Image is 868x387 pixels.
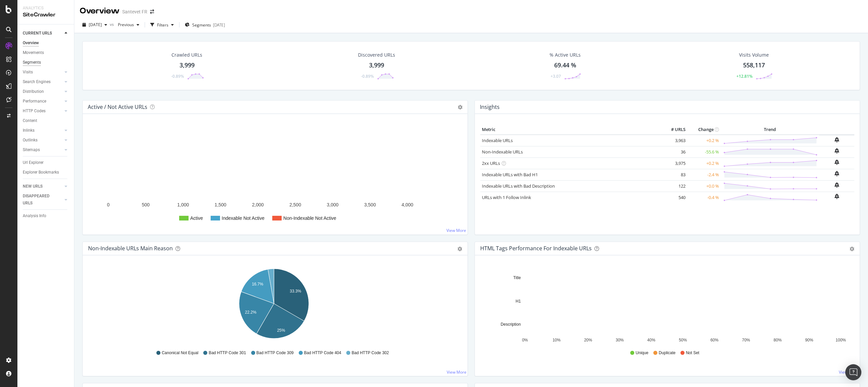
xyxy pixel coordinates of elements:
div: HTTP Codes [23,108,46,115]
div: Content [23,117,37,124]
div: bell-plus [835,171,839,176]
div: 69.44 % [554,61,576,70]
span: Segments [192,22,211,28]
div: -0.89% [361,73,374,79]
span: Bad HTTP Code 404 [304,350,341,356]
text: 90% [805,338,813,342]
div: Outlinks [23,137,38,144]
div: Performance [23,98,46,105]
a: Performance [23,98,63,105]
a: HTTP Codes [23,108,63,115]
span: Duplicate [659,350,675,356]
a: Distribution [23,88,63,95]
div: Open Intercom Messenger [845,364,861,380]
span: Not Set [686,350,699,356]
button: Filters [148,19,176,30]
a: Search Engines [23,78,63,85]
text: 2,000 [252,202,264,207]
a: NEW URLS [23,183,63,190]
td: 36 [660,146,687,157]
text: H1 [516,299,521,304]
a: URLs with 1 Follow Inlink [482,194,531,200]
div: Analysis Info [23,212,46,219]
span: Bad HTTP Code 302 [352,350,389,356]
div: 3,999 [179,61,195,70]
text: 16.7% [252,282,263,286]
td: -55.6 % [687,146,721,157]
a: DISAPPEARED URLS [23,193,63,207]
button: Segments[DATE] [182,19,228,30]
text: Description [501,322,521,327]
div: Segments [23,59,41,66]
text: Non-Indexable Not Active [283,215,336,221]
text: 100% [836,338,846,342]
a: Outlinks [23,137,63,144]
text: Active [190,215,203,221]
div: bell-plus [835,159,839,165]
a: Visits [23,69,63,76]
div: gear [457,247,462,251]
div: Sitemaps [23,146,40,153]
div: [DATE] [213,22,225,28]
text: 33.3% [290,289,301,294]
th: # URLS [660,125,687,135]
a: Content [23,117,69,124]
div: NEW URLS [23,183,43,190]
svg: A chart. [480,266,852,344]
div: DISAPPEARED URLS [23,193,57,207]
div: Filters [157,22,168,28]
div: bell-plus [835,137,839,142]
td: -0.4 % [687,192,721,203]
span: 2025 Sep. 28th [89,22,102,27]
td: +0.2 % [687,157,721,169]
div: +3.07 [551,73,561,79]
text: 10% [553,338,561,342]
h4: Active / Not Active URLs [88,103,147,112]
text: 50% [679,338,687,342]
text: 60% [710,338,718,342]
svg: A chart. [88,266,460,344]
text: Indexable Not Active [222,215,265,221]
td: 122 [660,180,687,192]
a: 2xx URLs [482,160,500,166]
i: Options [458,105,462,110]
a: Analysis Info [23,212,69,219]
span: vs [110,21,115,27]
a: Explorer Bookmarks [23,169,69,176]
button: [DATE] [80,19,110,30]
a: Non-Indexable URLs [482,149,523,155]
div: Santevet FR [122,8,147,15]
td: +0.2 % [687,135,721,146]
text: 30% [616,338,624,342]
span: Canonical Not Equal [162,350,198,356]
text: 4,000 [402,202,413,207]
div: -0.89% [171,73,184,79]
div: Overview [23,40,39,47]
div: 3,999 [369,61,384,70]
div: Url Explorer [23,159,44,166]
a: Segments [23,59,69,66]
td: +0.0 % [687,180,721,192]
div: Inlinks [23,127,34,134]
text: 3,500 [364,202,376,207]
div: Explorer Bookmarks [23,169,59,176]
div: Visits [23,69,33,76]
div: % Active URLs [550,52,581,58]
div: Distribution [23,88,44,95]
a: Indexable URLs with Bad H1 [482,172,538,178]
a: Movements [23,49,69,56]
text: 70% [742,338,750,342]
button: Previous [115,19,142,30]
div: bell-plus [835,148,839,153]
text: 2,500 [289,202,301,207]
div: Non-Indexable URLs Main Reason [88,245,173,252]
th: Metric [480,125,660,135]
text: 3,000 [327,202,339,207]
div: gear [850,247,854,251]
div: +12.81% [736,73,752,79]
svg: A chart. [88,125,462,229]
div: Movements [23,49,44,56]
